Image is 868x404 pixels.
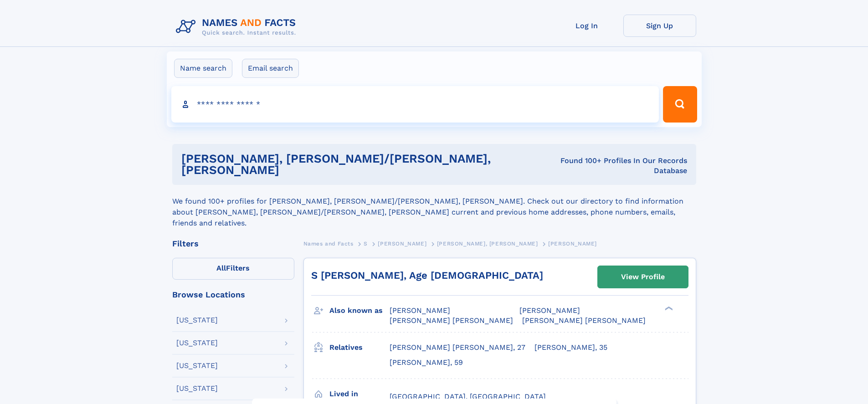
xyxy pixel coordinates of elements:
div: [US_STATE] [176,385,218,392]
img: Logo Names and Facts [172,15,303,39]
h3: Lived in [329,386,390,402]
a: [PERSON_NAME], 59 [390,358,463,368]
span: [PERSON_NAME] [378,240,426,247]
label: Name search [174,59,232,78]
div: [US_STATE] [176,317,218,324]
div: Filters [172,240,294,248]
span: [PERSON_NAME] [PERSON_NAME] [390,316,513,325]
span: [GEOGRAPHIC_DATA], [GEOGRAPHIC_DATA] [390,392,546,401]
button: Search Button [663,86,697,123]
div: Browse Locations [172,291,294,299]
span: [PERSON_NAME] [390,306,450,315]
label: Email search [242,59,299,78]
div: [US_STATE] [176,339,218,347]
a: S [PERSON_NAME], Age [DEMOGRAPHIC_DATA] [311,270,543,281]
span: [PERSON_NAME] [519,306,580,315]
a: View Profile [598,266,688,288]
input: search input [171,86,659,123]
h1: [PERSON_NAME], [PERSON_NAME]/[PERSON_NAME], [PERSON_NAME] [181,153,544,176]
h3: Also known as [329,303,390,318]
span: All [216,264,226,272]
div: We found 100+ profiles for [PERSON_NAME], [PERSON_NAME]/[PERSON_NAME], [PERSON_NAME]. Check out o... [172,185,696,229]
a: [PERSON_NAME] [378,238,426,249]
a: [PERSON_NAME], 35 [534,343,607,353]
span: [PERSON_NAME] [PERSON_NAME] [522,316,646,325]
div: ❯ [663,306,673,312]
label: Filters [172,258,294,280]
span: [PERSON_NAME] [548,240,597,247]
a: S [364,238,368,249]
span: [PERSON_NAME], [PERSON_NAME] [437,240,538,247]
a: [PERSON_NAME], [PERSON_NAME] [437,238,538,249]
h3: Relatives [329,340,390,355]
span: S [364,240,368,247]
a: [PERSON_NAME] [PERSON_NAME], 27 [390,343,525,353]
div: Found 100+ Profiles In Our Records Database [544,156,687,176]
div: View Profile [621,266,665,287]
a: Names and Facts [303,238,354,249]
a: Log In [550,15,623,37]
a: Sign Up [623,15,696,37]
div: [US_STATE] [176,362,218,369]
